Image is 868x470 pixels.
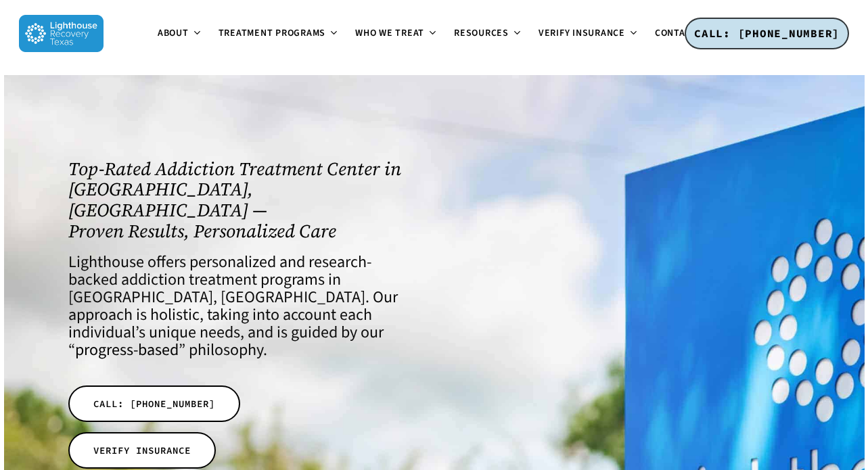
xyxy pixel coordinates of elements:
a: CALL: [PHONE_NUMBER] [685,18,849,50]
span: Resources [454,26,509,40]
span: Contact [655,26,697,40]
a: Contact [647,28,718,39]
a: VERIFY INSURANCE [68,432,216,469]
a: Verify Insurance [530,28,647,39]
span: CALL: [PHONE_NUMBER] [93,397,215,410]
span: About [158,26,189,40]
span: Verify Insurance [539,26,625,40]
a: Who We Treat [347,28,446,39]
a: Treatment Programs [210,28,348,39]
img: Lighthouse Recovery Texas [19,15,104,52]
span: Who We Treat [355,26,424,40]
h4: Lighthouse offers personalized and research-backed addiction treatment programs in [GEOGRAPHIC_DA... [68,254,419,359]
span: CALL: [PHONE_NUMBER] [694,26,840,40]
h1: Top-Rated Addiction Treatment Center in [GEOGRAPHIC_DATA], [GEOGRAPHIC_DATA] — Proven Results, Pe... [68,159,419,242]
a: Resources [446,28,530,39]
a: About [150,28,210,39]
span: Treatment Programs [219,26,326,40]
a: progress-based [75,338,179,362]
a: CALL: [PHONE_NUMBER] [68,385,240,422]
span: VERIFY INSURANCE [93,444,191,457]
